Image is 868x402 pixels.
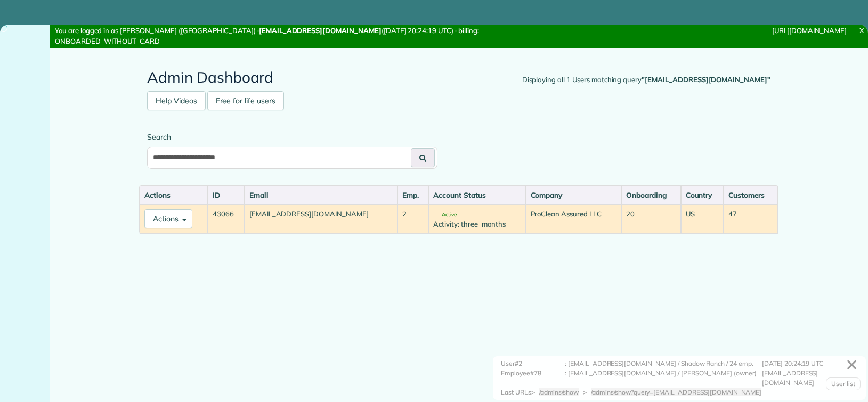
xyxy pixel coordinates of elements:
div: Activity: three_months [433,219,521,229]
a: User list [826,377,861,390]
div: : [EMAIL_ADDRESS][DOMAIN_NAME] / [PERSON_NAME] (owner) [565,368,762,388]
div: Onboarding [626,190,676,200]
strong: [EMAIL_ADDRESS][DOMAIN_NAME] [259,26,382,35]
a: ✕ [840,352,863,378]
div: Customers [728,190,773,200]
div: You are logged in as [PERSON_NAME] ([GEOGRAPHIC_DATA]) · ([DATE] 20:24:19 UTC) · billing: ONBOARD... [50,25,582,48]
a: [URL][DOMAIN_NAME] [772,26,847,35]
label: Search [147,132,437,142]
a: X [855,25,868,37]
span: /admins/show?query=[EMAIL_ADDRESS][DOMAIN_NAME] [591,388,761,396]
div: [EMAIL_ADDRESS][DOMAIN_NAME] [762,368,858,388]
td: US [681,204,724,234]
div: Country [686,190,719,200]
div: Company [531,190,617,200]
a: Free for life users [207,91,284,110]
td: 20 [621,204,680,234]
div: [DATE] 20:24:19 UTC [762,359,858,368]
strong: "[EMAIL_ADDRESS][DOMAIN_NAME]" [642,75,770,84]
div: Last URLs [501,388,531,397]
div: ID [213,190,240,200]
div: > > [531,388,766,397]
span: Active [433,212,457,218]
td: [EMAIL_ADDRESS][DOMAIN_NAME] [245,204,398,234]
button: Actions [144,209,192,228]
div: User#2 [501,359,565,368]
a: Help Videos [147,91,206,110]
div: : [EMAIL_ADDRESS][DOMAIN_NAME] / Shadow Ranch / 24 emp. [565,359,762,368]
div: Displaying all 1 Users matching query [522,75,770,85]
h2: Admin Dashboard [147,69,770,86]
div: Account Status [433,190,521,200]
div: Emp. [402,190,424,200]
td: ProClean Assured LLC [526,204,622,234]
span: /admins/show [539,388,579,396]
div: Email [249,190,393,200]
div: Actions [144,190,203,200]
td: 47 [724,204,778,234]
td: 2 [398,204,428,234]
td: 43066 [208,204,245,234]
div: Employee#78 [501,368,565,388]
